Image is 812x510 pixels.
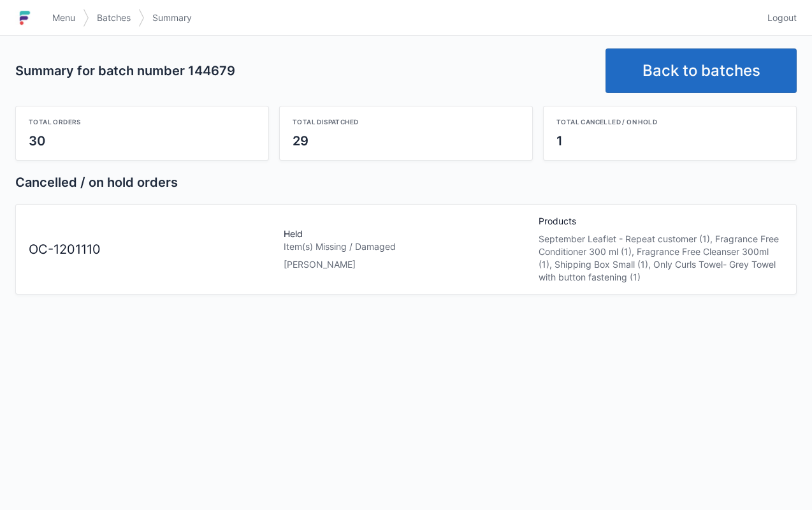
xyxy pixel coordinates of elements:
div: Total orders [29,117,256,127]
span: Logout [767,11,797,24]
img: logo-small.jpg [15,8,34,28]
div: Held [279,228,533,271]
span: Batches [97,11,131,24]
a: Menu [45,6,83,29]
img: svg> [83,3,89,33]
div: [PERSON_NAME] [284,258,528,271]
div: 1 [556,132,783,150]
div: Total cancelled / on hold [556,117,783,127]
h2: Cancelled / on hold orders [15,173,797,191]
h2: Summary for batch number 144679 [15,62,595,80]
a: Batches [89,6,138,29]
a: Summary [145,6,199,29]
div: 29 [293,132,519,150]
span: Summary [152,11,192,24]
span: Menu [52,11,75,24]
a: Back to batches [605,48,797,93]
div: 30 [29,132,256,150]
div: Products [533,215,788,284]
div: September Leaflet - Repeat customer (1), Fragrance Free Conditioner 300 ml (1), Fragrance Free Cl... [539,233,783,284]
div: OC-1201110 [24,240,279,259]
div: Item(s) Missing / Damaged [284,240,528,253]
img: svg> [138,3,145,33]
a: Logout [760,6,797,29]
div: Total dispatched [293,117,519,127]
